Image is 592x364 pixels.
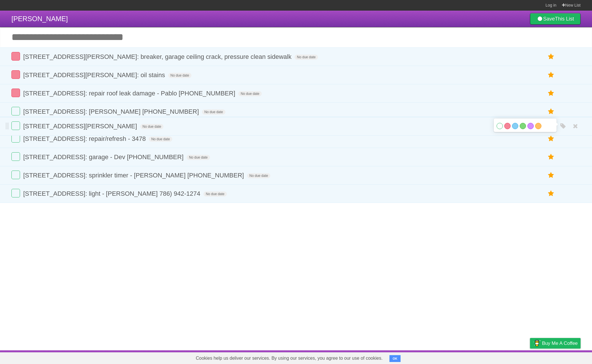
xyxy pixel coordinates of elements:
label: Red [504,123,511,129]
span: No due date [295,55,318,60]
label: Done [11,171,20,179]
span: [PERSON_NAME] [11,15,68,23]
label: Blue [512,123,518,129]
img: Buy me a coffee [533,338,541,348]
span: No due date [187,155,210,160]
span: [STREET_ADDRESS][PERSON_NAME]: breaker, garage ceiling crack, pressure clean sidewalk [23,53,293,60]
label: Done [11,107,20,115]
label: Star task [546,70,557,80]
label: Star task [546,152,557,162]
a: Suggest a feature [545,352,581,363]
span: No due date [238,91,261,96]
label: Star task [546,107,557,116]
span: No due date [247,173,270,178]
span: No due date [202,109,225,115]
span: [STREET_ADDRESS]: garage - Dev [PHONE_NUMBER] [23,153,185,161]
a: Privacy [523,352,537,363]
a: SaveThis List [530,13,581,25]
span: [STREET_ADDRESS]: repair roof leak damage - Pablo [PHONE_NUMBER] [23,90,237,97]
span: No due date [149,137,172,142]
b: This List [555,16,574,22]
label: Done [11,189,20,197]
label: Purple [527,123,534,129]
span: No due date [140,124,163,129]
button: OK [389,355,401,362]
label: Done [11,152,20,161]
a: About [454,352,466,363]
label: Done [11,70,20,79]
span: [STREET_ADDRESS]: light - [PERSON_NAME] 786) 942-1274 [23,190,202,197]
label: White [497,123,503,129]
label: Done [11,89,20,97]
label: Orange [535,123,541,129]
label: Done [11,134,20,143]
span: Buy me a coffee [542,338,578,348]
span: [STREET_ADDRESS][PERSON_NAME] [23,123,139,130]
span: [STREET_ADDRESS]: repair/refresh - 3478 [23,135,147,142]
a: Developers [473,352,496,363]
a: Terms [503,352,516,363]
span: No due date [203,191,227,197]
label: Star task [546,52,557,61]
span: Cookies help us deliver our services. By using our services, you agree to our use of cookies. [190,353,388,364]
label: Star task [546,134,557,143]
label: Done [11,52,20,61]
label: Star task [546,189,557,198]
label: Star task [546,89,557,98]
label: Star task [546,171,557,180]
label: Green [520,123,526,129]
span: No due date [168,73,191,78]
label: Done [11,121,20,130]
span: [STREET_ADDRESS]: [PERSON_NAME] [PHONE_NUMBER] [23,108,200,115]
a: Buy me a coffee [530,338,581,349]
span: [STREET_ADDRESS][PERSON_NAME]: oil stains [23,71,166,79]
span: [STREET_ADDRESS]: sprinkler timer - [PERSON_NAME] [PHONE_NUMBER] [23,172,245,179]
